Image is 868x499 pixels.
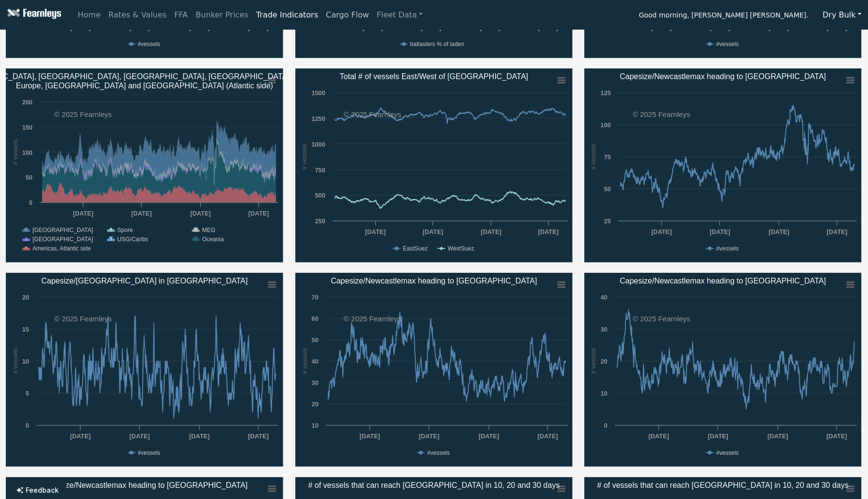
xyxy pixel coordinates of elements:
[189,432,209,440] text: [DATE]
[315,166,325,174] text: 750
[537,432,558,440] text: [DATE]
[481,228,501,235] text: [DATE]
[339,72,528,81] text: Total # of vessels East/West of [GEOGRAPHIC_DATA]
[22,294,29,301] text: 20
[32,245,91,252] text: Americas, Atlantic side
[26,422,29,429] text: 0
[639,8,809,24] span: Good morning, [PERSON_NAME] [PERSON_NAME].
[710,228,730,235] text: [DATE]
[403,245,428,252] text: EastSuez
[601,390,608,397] text: 10
[817,6,868,24] button: Dry Bulk
[418,432,439,440] text: [DATE]
[311,294,318,301] text: 70
[117,236,148,243] text: USG/Caribs
[22,358,29,365] text: 10
[584,273,862,467] svg: Capesize/Newcastlemax heading to Indonesia
[708,432,728,440] text: [DATE]
[590,348,597,374] text: # vessels
[252,5,322,25] a: Trade Indicators
[41,277,248,285] text: Capesize/[GEOGRAPHIC_DATA] in [GEOGRAPHIC_DATA]
[604,422,608,429] text: 0
[295,68,573,263] svg: Total # of vessels East/West of Suez
[117,227,133,233] text: Spore
[248,432,269,440] text: [DATE]
[5,9,61,21] img: Fearnleys Logo
[597,481,849,490] text: # of vessels that can reach [GEOGRAPHIC_DATA] in 10, 20 and 30 days
[12,139,19,165] text: # vessels
[827,432,847,440] text: [DATE]
[32,236,93,243] text: [GEOGRAPHIC_DATA]
[620,72,826,81] text: Capesize/Newcastlemax heading to [GEOGRAPHIC_DATA]
[716,449,739,456] text: #vessels
[138,41,161,48] text: #vessels
[311,336,318,344] text: 50
[448,245,474,252] text: WestSuez
[311,400,318,408] text: 20
[6,273,283,467] svg: Capesize/Newcastlemax in South Africa
[601,294,608,301] text: 40
[344,110,402,118] text: © 2025 Fearnleys
[105,5,171,25] a: Rates & Values
[601,358,608,365] text: 20
[41,481,247,490] text: Capesize/Newcastlemax heading to [GEOGRAPHIC_DATA]
[604,217,611,225] text: 25
[22,99,32,106] text: 200
[311,115,325,122] text: 1250
[26,390,29,397] text: 5
[29,199,32,206] text: 0
[601,326,608,333] text: 30
[365,228,386,235] text: [DATE]
[410,41,464,48] text: ballasters % of laden
[301,348,308,374] text: # vessels
[315,192,325,199] text: 500
[633,315,691,323] text: © 2025 Fearnleys
[322,5,373,25] a: Cargo Flow
[12,348,19,374] text: # vessels
[6,68,283,263] svg: # of vessels idle in China, Singapore, MEG, India, US/Caribs,​Europe, Oceania and Americas (Atlan...
[311,379,318,386] text: 30
[601,89,611,97] text: 125
[373,5,427,25] a: Fleet Data
[311,422,318,429] text: 10
[301,144,308,169] text: # vessels
[652,228,672,235] text: [DATE]
[73,210,93,217] text: [DATE]
[190,210,210,217] text: [DATE]
[54,110,112,118] text: © 2025 Fearnleys
[604,153,611,161] text: 75
[716,41,739,48] text: #vessels
[331,277,537,285] text: Capesize/Newcastlemax heading to [GEOGRAPHIC_DATA]
[315,217,325,225] text: 250
[202,227,215,233] text: MEG
[54,315,112,323] text: © 2025 Fearnleys
[22,149,32,156] text: 100
[22,326,29,333] text: 15
[129,432,150,440] text: [DATE]
[22,124,32,131] text: 150
[295,273,573,467] svg: Capesize/Newcastlemax heading to India
[359,432,380,440] text: [DATE]
[311,315,318,322] text: 60
[427,449,450,456] text: #vessels
[601,121,611,129] text: 100
[192,5,252,25] a: Bunker Prices
[311,141,325,148] text: 1000
[74,5,104,25] a: Home
[26,174,32,181] text: 50
[422,228,443,235] text: [DATE]
[32,227,93,233] text: [GEOGRAPHIC_DATA]
[590,144,597,169] text: # vessels
[827,228,848,235] text: [DATE]
[131,210,152,217] text: [DATE]
[311,89,325,97] text: 1500
[248,210,269,217] text: [DATE]
[768,432,788,440] text: [DATE]
[769,228,789,235] text: [DATE]
[308,481,560,490] text: # of vessels that can reach [GEOGRAPHIC_DATA] in 10, 20 and 30 days
[538,228,558,235] text: [DATE]
[344,315,402,323] text: © 2025 Fearnleys
[620,277,826,285] text: Capesize/Newcastlemax heading to [GEOGRAPHIC_DATA]
[311,358,318,365] text: 40
[633,110,691,118] text: © 2025 Fearnleys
